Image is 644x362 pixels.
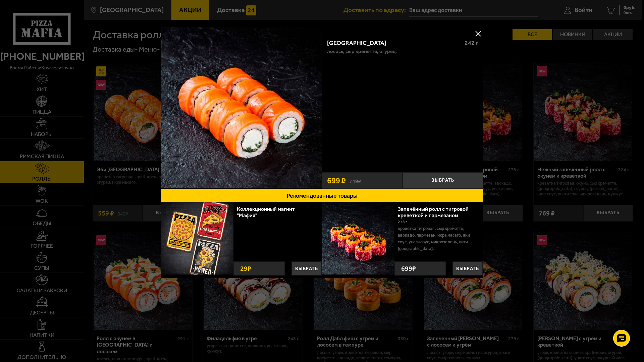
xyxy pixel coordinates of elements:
button: Выбрать [402,172,483,189]
a: Коллекционный магнит "Мафия" [237,206,295,219]
p: лосось, Сыр креметте, огурец. [327,49,397,54]
a: Филадельфия [161,27,322,189]
span: 278 г [398,220,407,224]
strong: 699 ₽ [399,262,418,275]
div: [GEOGRAPHIC_DATA] [327,40,459,47]
button: Рекомендованные товары [161,189,483,202]
img: Филадельфия [161,27,322,188]
a: Запечённый ролл с тигровой креветкой и пармезаном [398,206,469,219]
button: Выбрать [452,261,483,276]
s: 749 ₽ [349,177,361,184]
p: креветка тигровая, Сыр креметте, авокадо, пармезан, икра масаго, яки соус, унаги соус, микрозелен... [398,225,478,252]
span: 242 г [465,39,478,47]
span: 699 ₽ [327,177,346,185]
button: Выбрать [291,261,322,276]
strong: 29 ₽ [238,262,253,275]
